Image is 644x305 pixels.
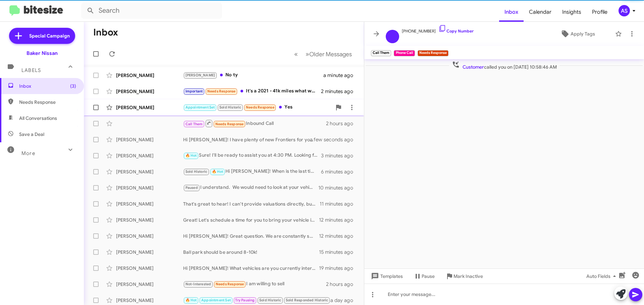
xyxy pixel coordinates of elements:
span: « [294,50,298,58]
span: Customer [463,64,484,70]
div: Hi [PERSON_NAME]! When is the last time you got an appraisal on your vehicle? [183,168,321,175]
a: Calendar [524,2,557,22]
div: Yes [183,103,332,111]
div: Great! Let's schedule a time for you to bring your vehicle in for an appraisal. How does [DATE] a... [183,217,319,223]
span: Needs Response [19,99,76,105]
div: 6 minutes ago [321,168,359,175]
span: Needs Response [215,122,244,126]
small: Call Them [371,50,391,56]
span: Appointment Set [185,105,215,109]
div: [PERSON_NAME] [116,88,183,95]
a: Inbox [499,2,524,22]
span: More [21,150,35,156]
div: [PERSON_NAME] [116,217,183,223]
div: [PERSON_NAME] [116,233,183,239]
span: Sold Historic [259,298,281,302]
a: Special Campaign [9,28,75,44]
small: Needs Response [418,50,448,56]
span: Pause [422,270,435,282]
button: Apply Tags [543,28,612,40]
div: 12 minutes ago [319,233,359,239]
span: [PHONE_NUMBER] [402,24,474,34]
span: Needs Response [216,282,244,286]
div: Hi [PERSON_NAME]! I have plenty of new Frontiers for you to take a look at, or if you'd prefer, I... [183,136,318,143]
nav: Page navigation example [290,47,356,61]
span: All Conversations [19,115,57,122]
span: 🔥 Hot [185,298,197,302]
span: [PERSON_NAME] [185,73,215,77]
div: 11 minutes ago [320,201,359,207]
button: Next [302,47,356,61]
span: Paused [185,185,198,190]
div: AS [619,5,630,16]
div: a minute ago [323,72,359,79]
div: 19 minutes ago [319,265,359,272]
div: [PERSON_NAME] [116,297,183,304]
h1: Inbox [93,27,118,38]
div: Hi [PERSON_NAME]! Great question. We are constantly selling our pre-owned inventory, and sometime... [183,233,319,239]
span: Call Them [185,122,203,126]
div: That's great to hear! I can't provide valuations directly, but I can schedule a quick inspection ... [183,201,320,207]
div: Inbound Call [183,119,326,128]
span: (3) [70,83,76,89]
button: Mark Inactive [440,270,488,282]
div: [PERSON_NAME] [116,104,183,111]
div: Hi [PERSON_NAME]! What vehicles are you currently interested in, besides the 2021 Traverse? We mi... [183,265,319,272]
div: 2 hours ago [326,281,359,288]
span: Not-Interested [185,282,211,286]
div: 12 minutes ago [319,217,359,223]
input: Search [81,3,222,19]
span: Labels [21,67,41,73]
div: [PERSON_NAME] [116,152,183,159]
div: Sure! I'll be ready to assist you at 4:30 PM. Looking forward to the call! [183,152,321,159]
div: 2 hours ago [326,120,359,127]
span: Needs Response [207,89,236,93]
div: I am willing to sell [183,280,326,288]
span: 🔥 Hot [185,153,197,158]
div: [PERSON_NAME] [116,72,183,79]
span: Sold Historic [185,169,208,174]
a: Insights [557,2,587,22]
div: a few seconds ago [318,136,359,143]
button: Templates [364,270,408,282]
span: Needs Response [246,105,274,109]
div: [PERSON_NAME] [116,168,183,175]
div: [PERSON_NAME] [116,249,183,255]
span: Inbox [19,83,76,89]
div: 15 minutes ago [319,249,359,255]
div: [PERSON_NAME] [116,184,183,191]
span: 🔥 Hot [212,169,223,174]
div: 2 minutes ago [321,88,359,95]
div: I understand. We would need to look at your vehicle and determine the value, and look at options ... [183,184,318,192]
a: Profile [587,2,613,22]
span: Templates [370,270,403,282]
span: Important [185,89,203,93]
span: » [306,50,309,58]
span: Auto Fields [586,270,619,282]
span: Mark Inactive [453,270,483,282]
span: Older Messages [309,51,352,58]
small: Phone Call [394,50,415,56]
a: Copy Number [438,28,474,33]
button: Previous [290,47,302,61]
div: No ty [183,71,323,79]
span: Try Pausing [235,298,255,302]
div: Baker Nissan [26,50,58,57]
button: Auto Fields [581,270,624,282]
span: Apply Tags [571,28,595,40]
div: a day ago [330,297,359,304]
span: Special Campaign [29,32,70,39]
button: Pause [408,270,440,282]
div: [PERSON_NAME] [116,281,183,288]
span: called you on [DATE] 10:58:46 AM [449,61,559,70]
span: Save a Deal [19,131,44,138]
div: That's completely fine! We can explore options together when you visit. What time is good to sche... [183,296,330,304]
div: Ball park should be around 8-10k! [183,249,319,255]
div: It's a 2021 - 41k miles what would you project the offer range? No dents or cracks works well [183,87,321,95]
div: [PERSON_NAME] [116,201,183,207]
div: [PERSON_NAME] [116,265,183,272]
span: Appointment Set [201,298,231,302]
